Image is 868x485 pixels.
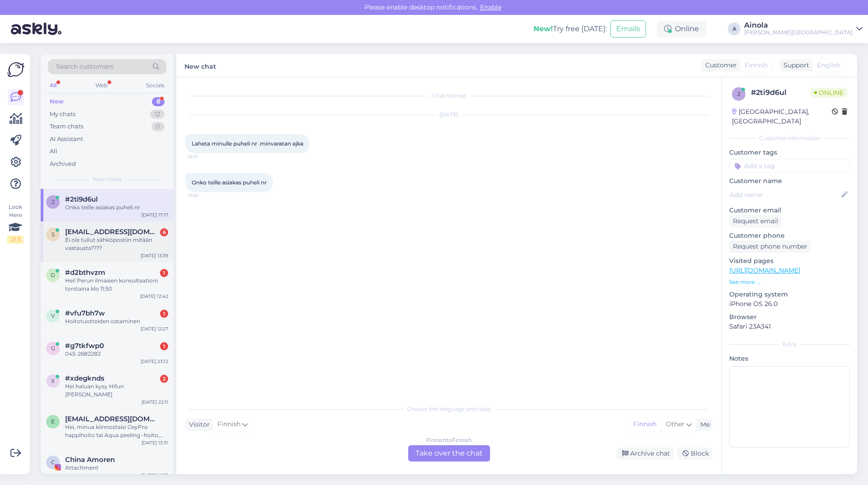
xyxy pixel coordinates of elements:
[51,312,55,319] span: v
[141,358,168,365] div: [DATE] 23:12
[677,447,712,460] div: Block
[65,195,98,203] span: #2ti9d6ul
[152,97,165,106] div: 8
[477,3,504,11] span: Enable
[729,278,850,286] p: See more ...
[141,472,168,479] div: [DATE] 16:53
[65,236,168,252] div: Ei ole tullut sähköpostiin mitään vastausta????
[52,198,55,205] span: 2
[533,24,553,33] b: New!
[751,87,811,98] div: # 2ti9d6ul
[56,62,113,71] span: Search customers
[65,342,104,350] span: #g7tkfwp0
[185,92,712,100] div: Chat started
[65,228,159,236] span: semenius.ulla@gmail.com
[617,447,674,460] div: Archive chat
[65,423,168,439] div: Hei, minua kiinnostaisi OxyPro happihoito tai Aqua peeling -hoito, ovatko ne akneiholle sopivia /...
[729,134,850,142] div: Customer information
[65,382,168,399] div: Hei haluan kysy Hifun [PERSON_NAME]
[65,317,168,325] div: Hoitotuotteiden ostaminen
[65,350,168,358] div: 045-2682282
[51,345,55,352] span: g
[657,21,706,37] div: Online
[65,464,168,472] div: Attachment
[50,160,76,169] div: Archived
[50,135,83,144] div: AI Assistant
[65,456,115,464] span: China Amoren
[729,148,850,157] p: Customer tags
[51,459,55,466] span: C
[48,80,58,91] div: All
[729,215,782,227] div: Request email
[160,310,168,318] div: 1
[729,322,850,331] p: Safari 23A341
[142,212,168,218] div: [DATE] 17:17
[729,240,811,253] div: Request phone number
[185,111,712,119] div: [DATE]
[7,235,24,244] div: 2 / 3
[192,140,303,147] span: Laheta minulle puheli nr .minvaratan ajka
[729,290,850,299] p: Operating system
[780,61,809,70] div: Support
[50,110,75,119] div: My chats
[7,203,24,244] div: Look Here
[729,256,850,266] p: Visited pages
[666,420,684,428] span: Other
[817,61,840,70] span: English
[729,340,850,348] div: Extra
[702,61,737,70] div: Customer
[408,445,490,461] div: Take over the chat
[141,252,168,259] div: [DATE] 13:39
[50,147,57,156] div: All
[744,29,853,36] div: [PERSON_NAME][GEOGRAPHIC_DATA]
[65,374,104,382] span: #xdegknds
[51,377,55,384] span: x
[65,309,105,317] span: #vfu7bh7w
[65,268,105,277] span: #d2bthvzm
[51,272,55,278] span: d
[160,228,168,236] div: 6
[7,61,24,78] img: Askly Logo
[142,399,168,405] div: [DATE] 22:11
[50,122,83,131] div: Team chats
[729,299,850,309] p: iPhone OS 26.0
[65,203,168,212] div: Onko teille asiakas puheli nr
[65,277,168,293] div: Hei! Perun ilmaisen konsultaationi torstaina klo 11:50
[729,176,850,186] p: Customer name
[744,22,863,36] a: Ainola[PERSON_NAME][GEOGRAPHIC_DATA]
[141,325,168,332] div: [DATE] 12:27
[729,159,850,173] input: Add a tag
[729,206,850,215] p: Customer email
[160,342,168,350] div: 1
[729,312,850,322] p: Browser
[185,420,210,429] div: Visitor
[150,110,165,119] div: 12
[217,419,241,429] span: Finnish
[629,418,661,431] div: Finnish
[140,293,168,300] div: [DATE] 12:42
[51,418,55,425] span: e
[737,90,741,97] span: 2
[732,107,832,126] div: [GEOGRAPHIC_DATA], [GEOGRAPHIC_DATA]
[610,20,646,38] button: Emails
[65,415,159,423] span: emmabrandstaka@gmail.com
[745,61,768,70] span: Finnish
[188,154,222,160] span: 17:17
[697,420,710,429] div: Me
[730,190,840,200] input: Add name
[144,80,166,91] div: Socials
[426,436,472,444] div: Finnish to Finnish
[160,375,168,383] div: 2
[142,439,168,446] div: [DATE] 13:31
[728,23,741,35] div: A
[151,122,165,131] div: 0
[533,24,607,34] div: Try free [DATE]:
[184,59,216,71] label: New chat
[744,22,853,29] div: Ainola
[811,88,847,98] span: Online
[188,193,222,199] span: 17:19
[185,405,712,413] div: Choose the language and reply
[729,231,850,240] p: Customer phone
[50,97,64,106] div: New
[729,354,850,363] p: Notes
